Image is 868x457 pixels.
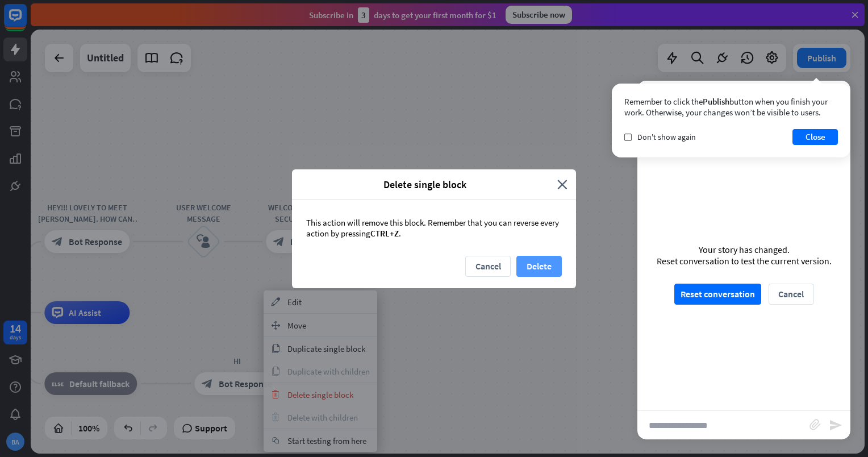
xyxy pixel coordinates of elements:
span: Publish [703,96,729,107]
button: Open LiveChat chat widget [9,5,43,39]
i: block_attachment [809,419,821,430]
button: Cancel [769,284,814,305]
div: Remember to click the button when you finish your work. Otherwise, your changes won’t be visible ... [624,96,838,118]
span: Delete single block [301,178,549,191]
button: Cancel [465,256,511,277]
button: Close [792,129,838,145]
i: close [557,178,567,191]
i: send [829,418,842,432]
div: Your story has changed. [657,244,832,255]
div: Reset conversation to test the current version. [657,255,832,267]
div: This action will remove this block. Remember that you can reverse every action by pressing . [292,200,576,256]
button: Reset conversation [674,284,761,305]
button: Delete [516,256,562,277]
span: CTRL+Z [370,228,399,239]
span: Don't show again [637,132,696,142]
